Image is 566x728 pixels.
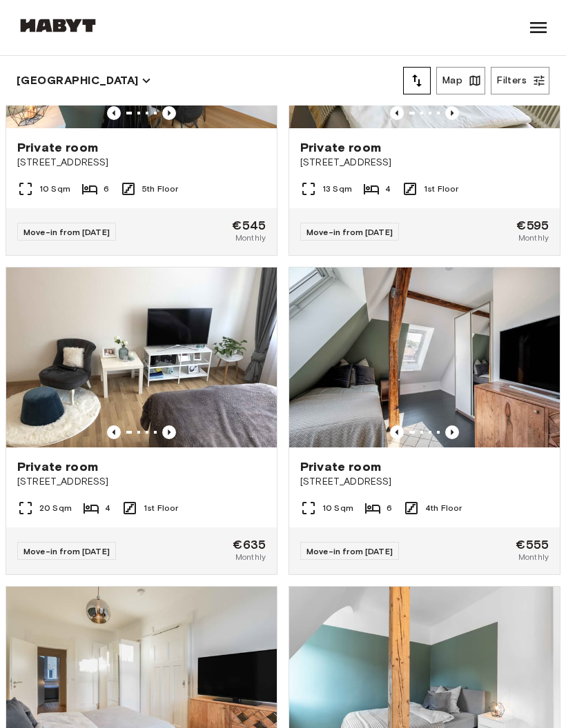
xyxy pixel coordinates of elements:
[322,183,352,195] span: 13 Sqm
[445,425,459,439] button: Previous image
[306,546,393,556] span: Move-in from [DATE]
[403,67,431,94] button: tune
[17,458,98,475] span: Private room
[289,267,560,575] a: Marketing picture of unit DE-09-016-001-06HFPrevious imagePrevious imagePrivate room[STREET_ADDRE...
[144,502,178,514] span: 1st Floor
[300,139,381,156] span: Private room
[17,71,151,90] button: [GEOGRAPHIC_DATA]
[39,183,70,195] span: 10 Sqm
[289,267,560,447] img: Marketing picture of unit DE-09-016-001-06HF
[17,475,266,489] span: [STREET_ADDRESS]
[445,106,459,120] button: Previous image
[516,219,549,232] span: €595
[235,232,266,244] span: Monthly
[23,546,110,556] span: Move-in from [DATE]
[322,502,353,514] span: 10 Sqm
[104,183,109,195] span: 6
[491,67,549,94] button: Filters
[6,267,277,447] img: Marketing picture of unit DE-09-018-002-01HF
[385,183,391,195] span: 4
[390,425,404,439] button: Previous image
[436,67,485,94] button: Map
[424,183,458,195] span: 1st Floor
[516,538,549,551] span: €555
[162,425,176,439] button: Previous image
[105,502,110,514] span: 4
[387,502,392,514] span: 6
[17,19,99,32] img: Habyt
[17,139,98,156] span: Private room
[518,551,549,563] span: Monthly
[390,106,404,120] button: Previous image
[300,475,549,489] span: [STREET_ADDRESS]
[142,183,178,195] span: 5th Floor
[300,458,381,475] span: Private room
[425,502,462,514] span: 4th Floor
[232,219,266,232] span: €545
[107,425,121,439] button: Previous image
[518,232,549,244] span: Monthly
[6,267,277,575] a: Marketing picture of unit DE-09-018-002-01HFPrevious imagePrevious imagePrivate room[STREET_ADDRE...
[107,106,121,120] button: Previous image
[300,156,549,170] span: [STREET_ADDRESS]
[23,227,110,237] span: Move-in from [DATE]
[17,156,266,170] span: [STREET_ADDRESS]
[306,227,393,237] span: Move-in from [DATE]
[39,502,72,514] span: 20 Sqm
[235,551,266,563] span: Monthly
[233,538,266,551] span: €635
[162,106,176,120] button: Previous image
